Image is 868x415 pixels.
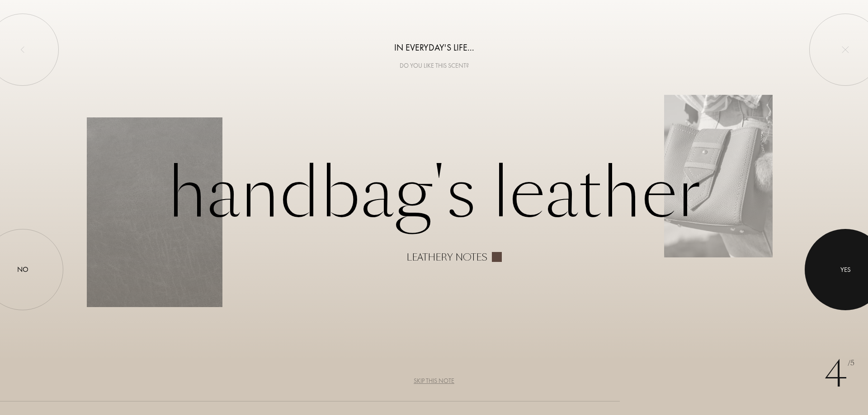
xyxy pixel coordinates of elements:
div: Skip this note [414,376,454,386]
div: No [17,264,28,275]
div: Leathery notes [406,252,487,263]
img: left_onboard.svg [19,46,26,53]
div: Handbag's leather [87,153,781,263]
span: /5 [848,358,854,368]
img: quit_onboard.svg [842,46,849,53]
div: 4 [824,347,854,401]
div: Yes [840,265,851,275]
